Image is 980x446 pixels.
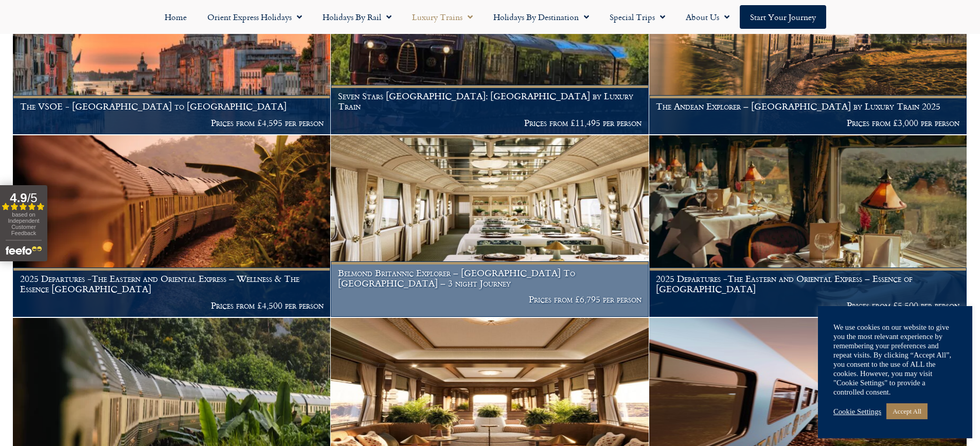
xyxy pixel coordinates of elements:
[338,268,642,288] h1: Belmond Britannic Explorer – [GEOGRAPHIC_DATA] To [GEOGRAPHIC_DATA] – 3 night Journey
[338,91,642,111] h1: Seven Stars [GEOGRAPHIC_DATA]: [GEOGRAPHIC_DATA] by Luxury Train
[402,5,483,29] a: Luxury Trains
[886,403,928,419] a: Accept All
[338,118,642,128] p: Prices from £11,495 per person
[20,101,324,112] h1: The VSOE - [GEOGRAPHIC_DATA] to [GEOGRAPHIC_DATA]
[13,135,331,317] a: 2025 Departures -The Eastern and Oriental Express – Wellness & The Essence [GEOGRAPHIC_DATA] Pric...
[656,274,959,294] h1: 2025 Departures -The Eastern and Oriental Express – Essence of [GEOGRAPHIC_DATA]
[312,5,402,29] a: Holidays by Rail
[599,5,675,29] a: Special Trips
[833,323,957,397] div: We use cookies on our website to give you the most relevant experience by remembering your prefer...
[20,300,324,311] p: Prices from £4,500 per person
[656,118,959,128] p: Prices from £3,000 per person
[740,5,826,29] a: Start your Journey
[5,5,975,29] nav: Menu
[833,407,881,416] a: Cookie Settings
[20,118,324,128] p: Prices from £4,595 per person
[675,5,740,29] a: About Us
[331,135,649,317] a: Belmond Britannic Explorer – [GEOGRAPHIC_DATA] To [GEOGRAPHIC_DATA] – 3 night Journey Prices from...
[338,294,642,305] p: Prices from £6,795 per person
[656,101,959,112] h1: The Andean Explorer – [GEOGRAPHIC_DATA] by Luxury Train 2025
[656,300,959,311] p: Prices from £5,500 per person
[154,5,197,29] a: Home
[197,5,312,29] a: Orient Express Holidays
[483,5,599,29] a: Holidays by Destination
[20,274,324,294] h1: 2025 Departures -The Eastern and Oriental Express – Wellness & The Essence [GEOGRAPHIC_DATA]
[649,135,967,317] a: 2025 Departures -The Eastern and Oriental Express – Essence of [GEOGRAPHIC_DATA] Prices from £5,5...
